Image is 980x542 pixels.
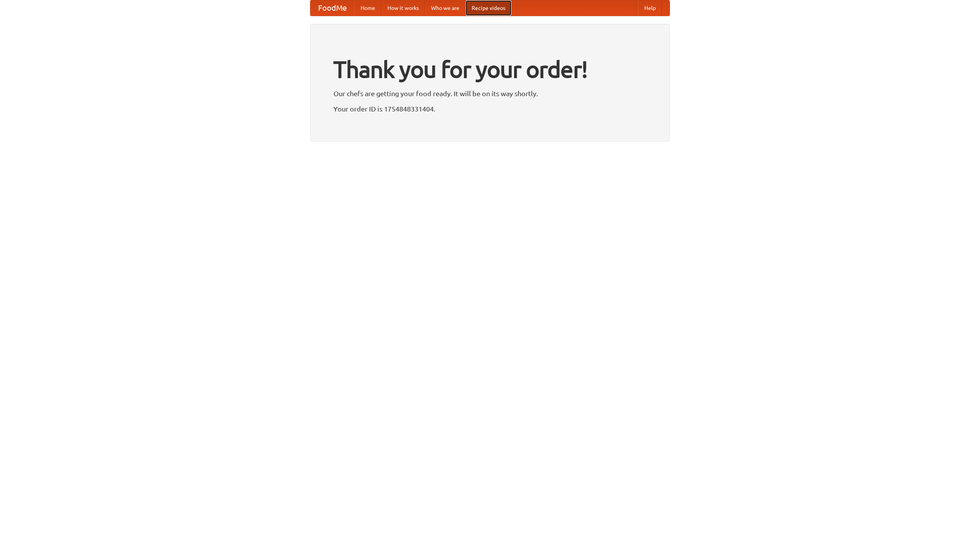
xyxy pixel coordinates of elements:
a: Recipe videos [465,0,511,16]
a: Help [638,0,662,16]
a: Home [354,0,381,16]
p: Your order ID is 1754848331404. [333,103,647,115]
p: Our chefs are getting your food ready. It will be on its way shortly. [333,88,647,99]
h1: Thank you for your order! [333,51,647,88]
a: How it works [381,0,425,16]
a: FoodMe [310,0,354,16]
a: Who we are [425,0,465,16]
